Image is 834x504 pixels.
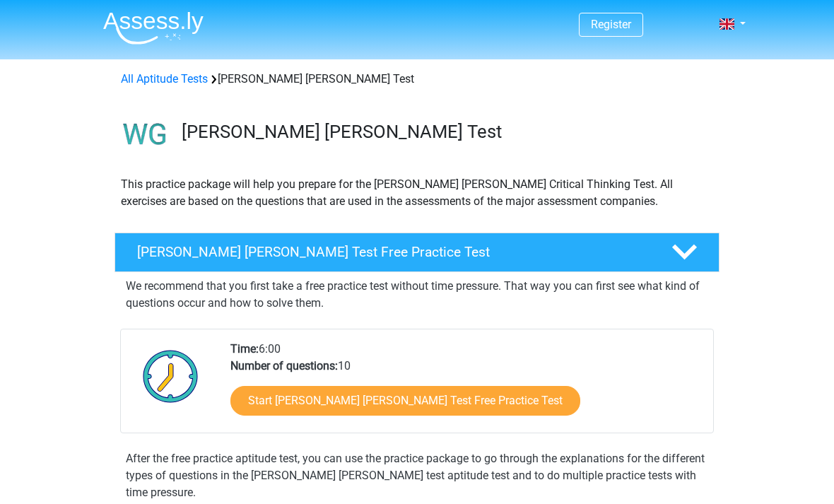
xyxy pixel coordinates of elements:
[120,450,714,501] div: After the free practice aptitude test, you can use the practice package to go through the explana...
[115,105,175,165] img: watson glaser test
[126,278,708,312] p: We recommend that you first take a free practice test without time pressure. That way you can fir...
[135,341,206,411] img: Clock
[230,359,338,373] b: Number of questions:
[182,121,708,143] h3: [PERSON_NAME] [PERSON_NAME] Test
[137,244,649,260] h4: [PERSON_NAME] [PERSON_NAME] Test Free Practice Test
[230,342,259,356] b: Time:
[115,71,719,88] div: [PERSON_NAME] [PERSON_NAME] Test
[121,176,713,210] p: This practice package will help you prepare for the [PERSON_NAME] [PERSON_NAME] Critical Thinking...
[591,18,631,31] a: Register
[121,72,208,86] a: All Aptitude Tests
[230,386,580,416] a: Start [PERSON_NAME] [PERSON_NAME] Test Free Practice Test
[220,341,712,433] div: 6:00 10
[103,11,204,45] img: Assessly
[109,233,725,272] a: [PERSON_NAME] [PERSON_NAME] Test Free Practice Test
